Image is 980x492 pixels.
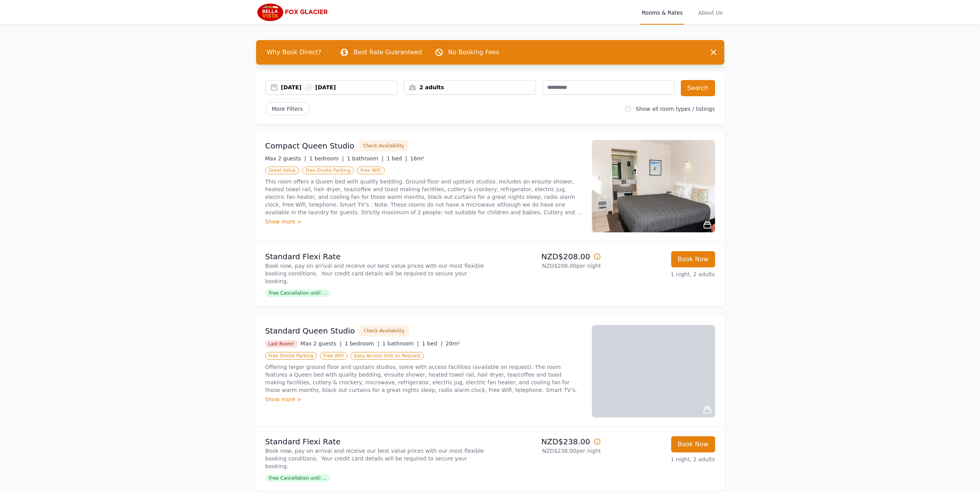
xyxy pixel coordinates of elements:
span: Max 2 guests | [265,155,307,162]
div: 2 adults [404,83,536,91]
span: 1 bed | [387,155,407,162]
h3: Standard Queen Studio [265,325,355,336]
p: Book now, pay on arrival and receive our best value prices with our most flexible booking conditi... [265,262,487,285]
span: Free Onsite Parking [265,352,317,360]
label: Show all room types / listings [636,106,715,112]
div: Show more > [265,395,583,403]
span: Free Cancellation until ... [265,289,330,297]
p: This room offers a Queen bed with quality bedding. Ground floor and upstairs studios. Includes an... [265,178,583,216]
p: Standard Flexi Rate [265,251,487,262]
div: Show more > [265,218,583,225]
span: Great Value [265,167,299,174]
p: Standard Flexi Rate [265,436,487,447]
span: Free Cancellation until ... [265,474,330,482]
span: 1 bed | [422,340,442,347]
span: Easy-Access Unit on Request [350,352,424,360]
span: 20m² [446,340,460,347]
p: Book now, pay on arrival and receive our best value prices with our most flexible booking conditi... [265,447,487,470]
span: Free WiFi [320,352,348,360]
p: NZD$238.00 [493,436,601,447]
button: Book Now [671,251,715,267]
button: Check Availability [359,140,408,152]
span: 1 bedroom | [309,155,344,162]
p: NZD$208.00 [493,251,601,262]
p: Offering larger ground floor and upstairs studios, some with access facilities (available on requ... [265,363,583,394]
span: 1 bathroom | [382,340,419,347]
h3: Compact Queen Studio [265,140,355,151]
button: Check Availability [360,325,409,337]
span: 16m² [410,155,424,162]
p: 1 night, 2 adults [607,455,715,463]
p: No Booking Fees [448,48,499,57]
span: 1 bedroom | [345,340,379,347]
p: NZD$238.00 per night [493,447,601,455]
button: Search [681,80,715,96]
p: NZD$208.00 per night [493,262,601,270]
span: More Filters [265,102,310,115]
span: Free WiFi [357,167,385,174]
p: 1 night, 2 adults [607,270,715,278]
button: Book Now [671,436,715,452]
span: 1 bathroom | [347,155,384,162]
span: Max 2 guests | [300,340,342,347]
div: [DATE] [DATE] [281,83,397,91]
span: Free Onsite Parking [302,167,354,174]
p: Best Rate Guaranteed [353,48,422,57]
span: Last Room! [265,340,298,348]
span: Why Book Direct? [261,45,328,60]
img: Bella Vista Fox Glacier [256,3,330,22]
